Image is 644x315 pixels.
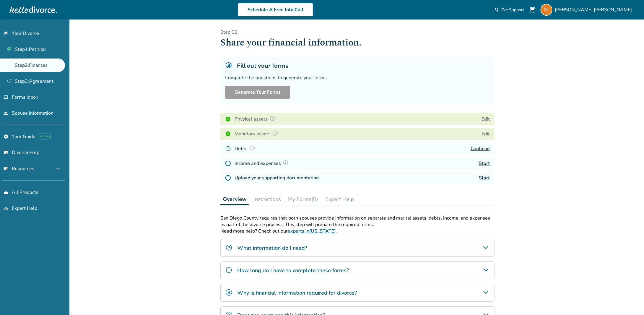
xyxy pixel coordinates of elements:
[4,190,8,195] span: shopping_basket
[323,193,357,205] button: Expert Help
[4,111,8,116] span: people
[220,29,495,35] p: Step 0 2
[220,239,495,257] div: What information do I need?
[237,62,288,70] h5: Fill out your forms
[225,116,231,122] img: Completed
[529,6,536,13] span: shopping_cart
[494,7,524,13] a: phone_in_talkGet Support
[220,228,495,234] p: Need more help? Check out our .
[286,193,321,205] button: My Forms(0)
[220,284,495,302] div: Why is financial information required for divorce?
[235,130,280,138] h4: Monetary assets
[220,262,495,279] div: How long do I have to complete these forms?
[4,165,34,172] span: Resources
[4,134,8,139] span: explore
[225,86,290,99] button: Generate Your Forms
[4,31,8,36] span: flag_2
[4,206,8,211] span: groups
[4,166,8,171] span: menu_book
[237,267,349,274] h4: How long do I have to complete these forms?
[237,289,357,297] h4: Why is financial information required for divorce?
[283,160,289,166] img: Question Mark
[237,244,307,252] h4: What information do I need?
[235,145,257,152] h4: Debts
[471,145,490,152] a: Continue
[39,134,51,139] span: AI beta
[555,7,635,13] span: [PERSON_NAME] [PERSON_NAME]
[251,193,283,205] button: Instructions
[235,115,277,123] h4: Physical assets
[225,74,490,81] div: Complete the questions to generate your forms
[479,160,490,167] a: Start
[541,4,552,16] img: garrettluttmann@gmail.com
[225,175,231,181] img: Not Started
[482,116,490,123] button: Edit
[54,165,61,172] span: expand_more
[269,116,275,121] img: Question Mark
[12,94,38,100] span: Forms Inbox
[225,146,231,152] img: In Progress
[225,289,232,296] img: Why is financial information required for divorce?
[220,215,495,228] p: San Diego County requires that both spouses provide information on separate and marital assets, d...
[494,7,499,12] span: phone_in_talk
[4,95,8,100] span: inbox
[220,193,249,205] button: Overview
[288,228,336,234] a: experts in[US_STATE]
[220,35,495,50] h1: Share your financial information.
[225,267,232,274] img: How long do I have to complete these forms?
[225,244,232,251] img: What information do I need?
[501,7,524,13] span: Get Support
[482,130,490,137] button: Edit
[225,131,231,137] img: Completed
[249,145,255,151] img: Question Mark
[238,3,313,17] a: Schedule A Free Info Call
[4,150,8,155] span: list_alt_check
[479,175,490,181] a: Start
[235,160,290,167] h4: Income and expenses
[235,174,319,181] h4: Upload your supporting documentation
[225,160,231,166] img: Not Started
[272,130,278,136] img: Question Mark
[614,287,644,315] iframe: Chat Widget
